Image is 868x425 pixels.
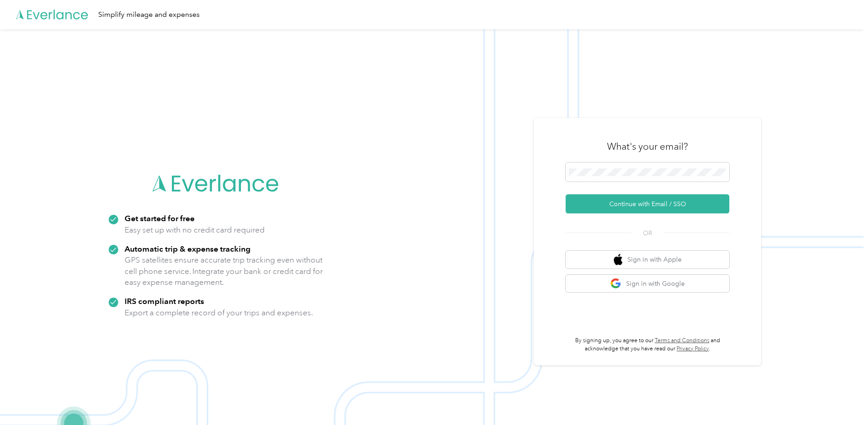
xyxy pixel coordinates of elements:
p: Export a complete record of your trips and expenses. [125,307,313,319]
button: apple logoSign in with Apple [566,251,729,268]
button: Continue with Email / SSO [566,194,729,213]
a: Privacy Policy [677,345,709,352]
p: By signing up, you agree to our and acknowledge that you have read our . [566,337,729,353]
strong: IRS compliant reports [125,296,204,306]
a: Terms and Conditions [655,337,709,344]
p: GPS satellites ensure accurate trip tracking even without cell phone service. Integrate your bank... [125,254,323,288]
span: OR [632,228,663,238]
img: apple logo [614,254,623,265]
strong: Get started for free [125,213,195,223]
strong: Automatic trip & expense tracking [125,244,251,253]
div: Simplify mileage and expenses [98,9,200,20]
h3: What's your email? [607,140,688,153]
button: google logoSign in with Google [566,275,729,293]
p: Easy set up with no credit card required [125,224,265,236]
img: google logo [610,278,622,289]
